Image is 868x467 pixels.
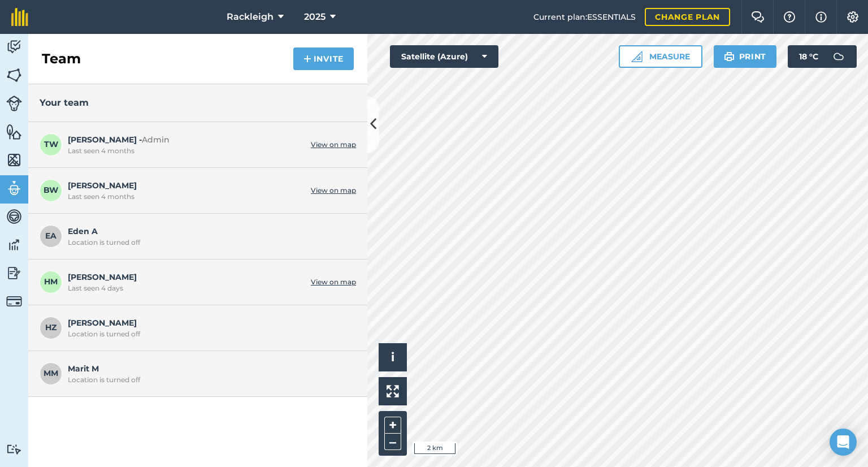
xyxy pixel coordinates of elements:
[6,236,22,253] img: svg+xml;base64,PD94bWwgdmVyc2lvbj0iMS4wIiBlbmNvZGluZz0idXRmLTgiPz4KPCEtLSBHZW5lcmF0b3I6IEFkb2JlIE...
[751,11,765,23] img: Two speech bubbles overlapping with the left bubble in the forefront
[68,317,350,338] span: [PERSON_NAME]
[68,192,305,201] div: Last seen 4 months
[6,38,22,55] img: svg+xml;base64,PD94bWwgdmVyc2lvbj0iMS4wIiBlbmNvZGluZz0idXRmLTgiPz4KPCEtLSBHZW5lcmF0b3I6IEFkb2JlIE...
[6,152,22,168] img: svg+xml;base64,PHN2ZyB4bWxucz0iaHR0cDovL3d3dy53My5vcmcvMjAwMC9zdmciIHdpZHRoPSI1NiIgaGVpZ2h0PSI2MC...
[40,133,62,156] span: TW
[645,8,730,26] a: Change plan
[311,278,356,287] a: View on map
[6,265,22,282] img: svg+xml;base64,PD94bWwgdmVyc2lvbj0iMS4wIiBlbmNvZGluZz0idXRmLTgiPz4KPCEtLSBHZW5lcmF0b3I6IEFkb2JlIE...
[6,180,22,197] img: svg+xml;base64,PD94bWwgdmVyc2lvbj0iMS4wIiBlbmNvZGluZz0idXRmLTgiPz4KPCEtLSBHZW5lcmF0b3I6IEFkb2JlIE...
[68,330,350,339] div: Location is turned off
[68,179,305,201] span: [PERSON_NAME]
[40,362,62,385] span: MM
[379,343,407,371] button: i
[68,271,305,292] span: [PERSON_NAME]
[11,8,28,26] img: fieldmargin Logo
[68,284,305,293] div: Last seen 4 days
[68,146,305,155] div: Last seen 4 months
[227,10,274,24] span: Rackleigh
[815,10,827,24] img: svg+xml;base64,PHN2ZyB4bWxucz0iaHR0cDovL3d3dy53My5vcmcvMjAwMC9zdmciIHdpZHRoPSIxNyIgaGVpZ2h0PSIxNy...
[68,362,350,384] span: Marit M
[6,208,22,225] img: svg+xml;base64,PD94bWwgdmVyc2lvbj0iMS4wIiBlbmNvZGluZz0idXRmLTgiPz4KPCEtLSBHZW5lcmF0b3I6IEFkb2JlIE...
[304,10,325,24] span: 2025
[293,47,354,70] button: Invite
[303,52,311,66] img: svg+xml;base64,PHN2ZyB4bWxucz0iaHR0cDovL3d3dy53My5vcmcvMjAwMC9zdmciIHdpZHRoPSIxNCIgaGVpZ2h0PSIyNC...
[724,50,735,63] img: svg+xml;base64,PHN2ZyB4bWxucz0iaHR0cDovL3d3dy53My5vcmcvMjAwMC9zdmciIHdpZHRoPSIxOSIgaGVpZ2h0PSIyNC...
[631,51,643,62] img: Ruler icon
[619,45,702,68] button: Measure
[68,225,350,247] span: Eden A
[799,45,818,68] span: 18 ° C
[68,133,305,155] span: [PERSON_NAME] -
[533,11,636,23] span: Current plan : ESSENTIALS
[40,96,356,110] h3: Your team
[6,96,22,111] img: svg+xml;base64,PD94bWwgdmVyc2lvbj0iMS4wIiBlbmNvZGluZz0idXRmLTgiPz4KPCEtLSBHZW5lcmF0b3I6IEFkb2JlIE...
[714,45,777,68] button: Print
[40,225,62,248] span: EA
[142,135,170,145] span: Admin
[68,238,350,247] div: Location is turned off
[40,271,62,293] span: HM
[6,444,22,455] img: svg+xml;base64,PD94bWwgdmVyc2lvbj0iMS4wIiBlbmNvZGluZz0idXRmLTgiPz4KPCEtLSBHZW5lcmF0b3I6IEFkb2JlIE...
[788,45,857,68] button: 18 °C
[40,179,62,202] span: BW
[6,123,22,140] img: svg+xml;base64,PHN2ZyB4bWxucz0iaHR0cDovL3d3dy53My5vcmcvMjAwMC9zdmciIHdpZHRoPSI1NiIgaGVpZ2h0PSI2MC...
[846,11,860,23] img: A cog icon
[6,293,22,309] img: svg+xml;base64,PD94bWwgdmVyc2lvbj0iMS4wIiBlbmNvZGluZz0idXRmLTgiPz4KPCEtLSBHZW5lcmF0b3I6IEFkb2JlIE...
[830,429,857,456] div: Open Intercom Messenger
[387,385,399,397] img: Four arrows, one pointing top left, one top right, one bottom right and the last bottom left
[391,350,394,364] span: i
[384,434,401,450] button: –
[68,375,350,384] div: Location is turned off
[827,45,850,68] img: svg+xml;base64,PD94bWwgdmVyc2lvbj0iMS4wIiBlbmNvZGluZz0idXRmLTgiPz4KPCEtLSBHZW5lcmF0b3I6IEFkb2JlIE...
[42,50,81,68] h2: Team
[390,45,498,68] button: Satellite (Azure)
[311,140,356,149] a: View on map
[783,11,796,23] img: A question mark icon
[40,317,62,339] span: HZ
[384,417,401,434] button: +
[6,67,22,84] img: svg+xml;base64,PHN2ZyB4bWxucz0iaHR0cDovL3d3dy53My5vcmcvMjAwMC9zdmciIHdpZHRoPSI1NiIgaGVpZ2h0PSI2MC...
[311,186,356,195] a: View on map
